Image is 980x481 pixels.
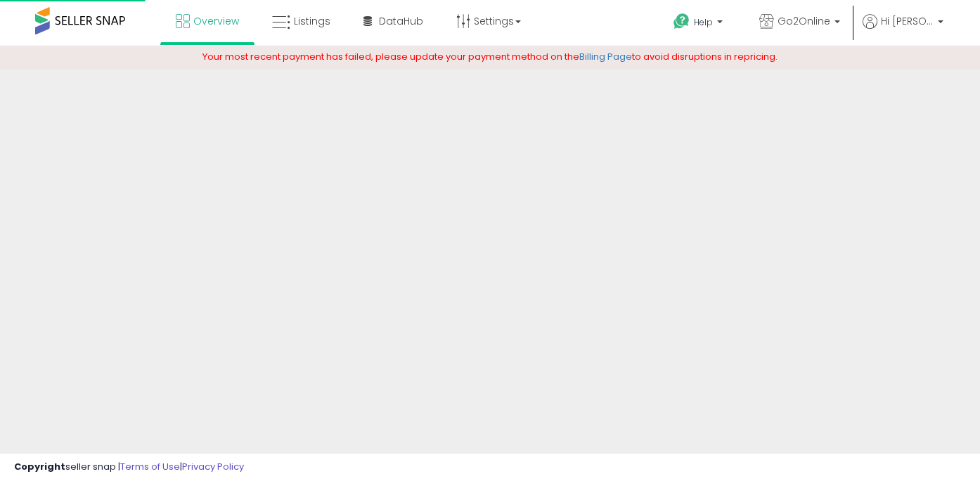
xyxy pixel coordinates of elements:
[662,2,737,46] a: Help
[14,460,65,473] strong: Copyright
[579,50,632,63] a: Billing Page
[694,16,713,28] span: Help
[294,14,330,28] span: Listings
[193,14,239,28] span: Overview
[673,13,690,30] i: Get Help
[120,460,180,473] a: Terms of Use
[778,14,830,28] span: Go2Online
[863,14,943,46] a: Hi [PERSON_NAME]
[182,460,244,473] a: Privacy Policy
[881,14,934,28] span: Hi [PERSON_NAME]
[379,14,423,28] span: DataHub
[14,461,244,474] div: seller snap | |
[202,50,778,63] span: Your most recent payment has failed, please update your payment method on the to avoid disruption...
